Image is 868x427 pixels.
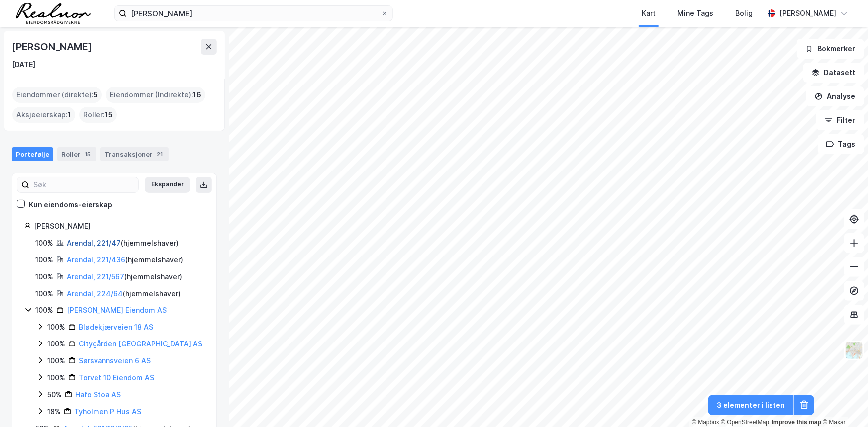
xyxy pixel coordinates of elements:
[642,7,656,19] div: Kart
[67,306,167,314] a: [PERSON_NAME] Eiendom AS
[35,288,53,300] div: 100%
[67,254,183,266] div: ( hjemmelshaver )
[74,407,141,416] a: Tyholmen P Hus AS
[155,149,165,159] div: 21
[16,3,91,24] img: realnor-logo.934646d98de889bb5806.png
[79,373,154,382] a: Torvet 10 Eiendom AS
[29,177,138,192] input: Søk
[105,109,113,121] span: 15
[735,7,753,19] div: Bolig
[35,271,53,283] div: 100%
[818,379,868,427] div: Kontrollprogram for chat
[67,288,181,300] div: ( hjemmelshaver )
[797,39,864,59] button: Bokmerker
[47,389,62,401] div: 50%
[35,237,53,249] div: 100%
[708,395,794,415] button: 3 elementer i listen
[47,321,65,333] div: 100%
[12,59,35,71] div: [DATE]
[47,406,61,418] div: 18%
[57,147,96,161] div: Roller
[721,419,770,426] a: OpenStreetMap
[79,340,202,348] a: Citygården [GEOGRAPHIC_DATA] AS
[12,87,102,103] div: Eiendommer (direkte) :
[803,63,864,83] button: Datasett
[79,323,153,331] a: Blødekjærveien 18 AS
[145,177,190,193] button: Ekspander
[12,39,94,55] div: [PERSON_NAME]
[677,7,713,19] div: Mine Tags
[692,419,719,426] a: Mapbox
[34,220,204,232] div: [PERSON_NAME]
[67,289,123,298] a: Arendal, 224/64
[806,86,864,106] button: Analyse
[29,199,112,211] div: Kun eiendoms-eierskap
[67,237,179,249] div: ( hjemmelshaver )
[83,149,93,159] div: 15
[818,379,868,427] iframe: Chat Widget
[100,147,169,161] div: Transaksjoner
[779,7,836,19] div: [PERSON_NAME]
[79,356,151,365] a: Sørsvannsveien 6 AS
[68,109,71,121] span: 1
[67,271,182,283] div: ( hjemmelshaver )
[193,89,201,101] span: 16
[75,390,121,399] a: Hafo Stoa AS
[47,338,65,350] div: 100%
[67,256,125,264] a: Arendal, 221/436
[47,355,65,367] div: 100%
[47,372,65,384] div: 100%
[79,107,117,123] div: Roller :
[67,239,121,247] a: Arendal, 221/47
[35,304,53,316] div: 100%
[12,107,75,123] div: Aksjeeierskap :
[816,110,864,130] button: Filter
[67,272,124,281] a: Arendal, 221/567
[35,254,53,266] div: 100%
[12,147,53,161] div: Portefølje
[818,134,864,154] button: Tags
[845,341,864,360] img: Z
[772,419,821,426] a: Improve this map
[94,89,98,101] span: 5
[127,6,381,21] input: Søk på adresse, matrikkel, gårdeiere, leietakere eller personer
[106,87,205,103] div: Eiendommer (Indirekte) :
